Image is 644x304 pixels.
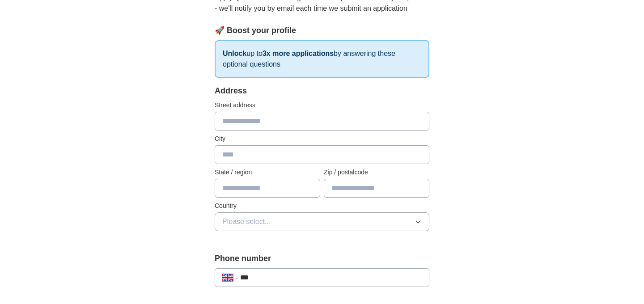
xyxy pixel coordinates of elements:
[263,50,334,57] strong: 3x more applications
[215,201,429,211] label: Country
[215,253,429,265] label: Phone number
[215,40,429,78] p: up to by answering these optional questions
[215,85,429,97] div: Address
[222,216,271,227] span: Please select...
[215,25,429,37] div: 🚀 Boost your profile
[223,50,246,57] strong: Unlock
[215,212,429,231] button: Please select...
[215,101,429,110] label: Street address
[215,168,320,177] label: State / region
[215,134,429,144] label: City
[324,168,429,177] label: Zip / postalcode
